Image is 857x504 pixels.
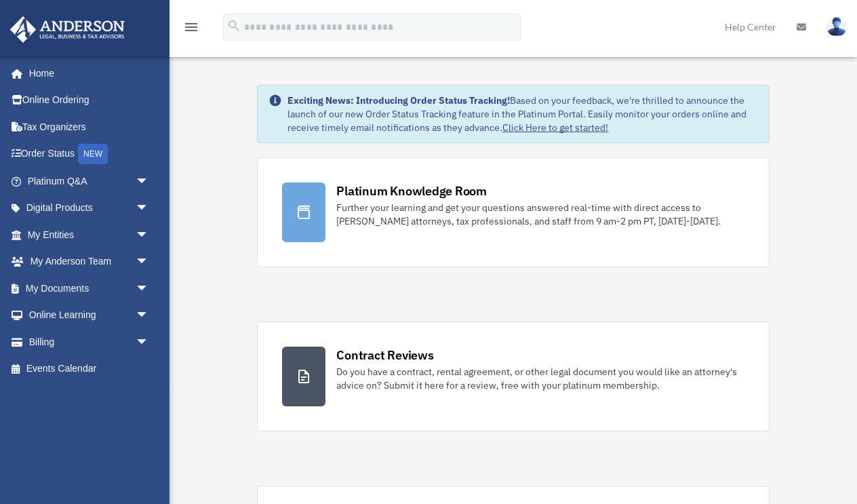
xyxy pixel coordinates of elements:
a: Tax Organizers [9,113,170,140]
a: Contract Reviews Do you have a contract, rental agreement, or other legal document you would like... [257,322,769,431]
a: My Entitiesarrow_drop_down [9,221,170,248]
a: Billingarrow_drop_down [9,328,170,355]
div: NEW [78,144,108,164]
a: Events Calendar [9,355,170,383]
div: Contract Reviews [336,347,433,364]
a: Click Here to get started! [502,121,608,134]
img: Anderson Advisors Platinum Portal [6,16,129,43]
span: arrow_drop_down [136,328,163,356]
span: arrow_drop_down [136,248,163,276]
a: Platinum Knowledge Room Further your learning and get your questions answered real-time with dire... [257,157,769,267]
span: arrow_drop_down [136,168,163,195]
i: search [226,18,241,33]
a: My Anderson Teamarrow_drop_down [9,248,170,275]
a: Platinum Q&Aarrow_drop_down [9,168,170,195]
div: Based on your feedback, we're thrilled to announce the launch of our new Order Status Tracking fe... [287,94,757,134]
div: Do you have a contract, rental agreement, or other legal document you would like an attorney's ad... [336,365,744,392]
span: arrow_drop_down [136,275,163,303]
a: menu [183,24,199,35]
img: User Pic [826,17,847,37]
a: My Documentsarrow_drop_down [9,275,170,302]
i: menu [183,19,199,35]
div: Further your learning and get your questions answered real-time with direct access to [PERSON_NAM... [336,201,744,228]
div: Platinum Knowledge Room [336,182,487,199]
strong: Exciting News: Introducing Order Status Tracking! [287,94,510,106]
span: arrow_drop_down [136,302,163,330]
span: arrow_drop_down [136,195,163,222]
a: Order StatusNEW [9,140,170,168]
a: Digital Productsarrow_drop_down [9,195,170,222]
a: Online Learningarrow_drop_down [9,302,170,329]
a: Home [9,60,163,87]
span: arrow_drop_down [136,221,163,249]
a: Online Ordering [9,87,170,114]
